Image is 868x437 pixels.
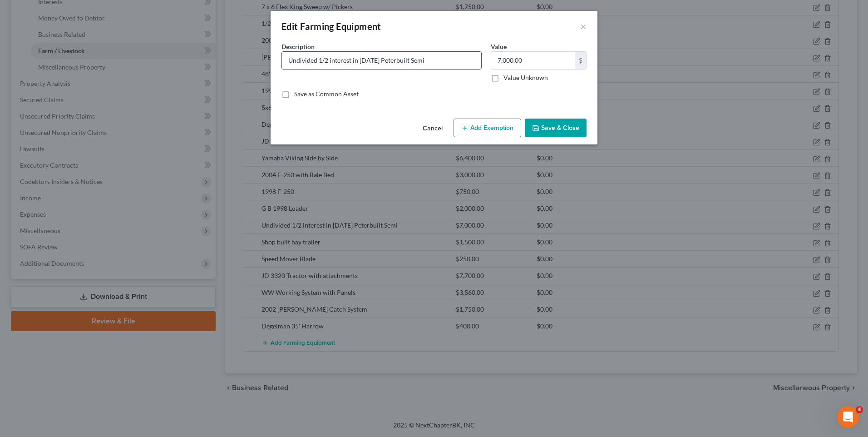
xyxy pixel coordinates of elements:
label: Value Unknown [503,73,548,82]
input: 0.00 [491,52,575,69]
button: Add Exemption [454,119,521,138]
label: Value [491,42,507,51]
button: Cancel [415,119,450,138]
div: Edit Farming Equipment [281,20,381,33]
div: $ [575,52,586,69]
label: Save as Common Asset [294,89,359,99]
span: 4 [856,406,863,413]
button: × [580,21,587,32]
iframe: Intercom live chat [837,406,859,428]
button: Save & Close [525,119,587,138]
span: Description [281,43,315,50]
input: Describe... [282,52,481,69]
